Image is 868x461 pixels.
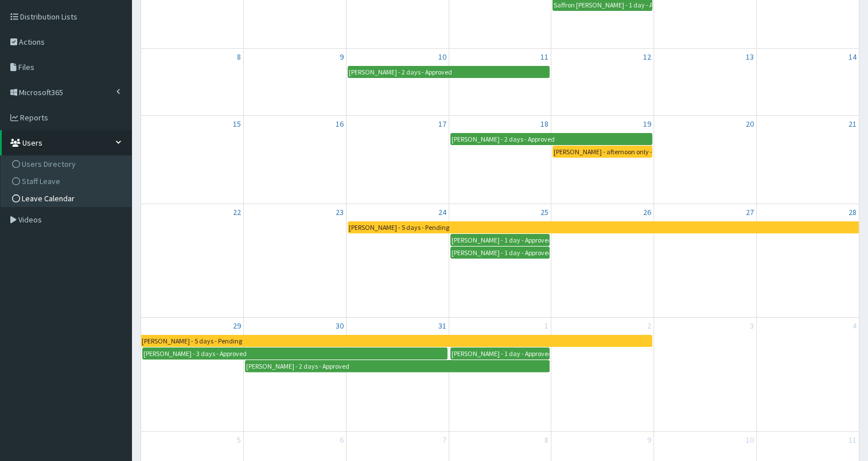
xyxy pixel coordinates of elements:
a: January 7, 2026 [440,432,449,448]
div: [PERSON_NAME] - 1 day - Approved [451,247,550,258]
span: Microsoft365 [19,87,63,97]
a: December 22, 2025 [231,204,243,220]
td: December 8, 2025 [141,48,244,115]
td: December 10, 2025 [346,48,449,115]
span: Users Directory [22,159,76,169]
div: [PERSON_NAME] - 2 days - Approved [348,67,453,77]
div: [PERSON_NAME] - 2 days - Approved [451,134,555,144]
a: December 17, 2025 [436,116,449,132]
a: [PERSON_NAME] - 5 days - Pending [348,221,859,233]
a: December 27, 2025 [744,204,756,220]
a: December 9, 2025 [337,49,346,65]
a: December 25, 2025 [538,204,551,220]
div: [PERSON_NAME] - 2 days - Approved [246,361,350,372]
a: December 30, 2025 [333,318,346,334]
a: January 3, 2026 [748,318,756,334]
a: January 1, 2026 [542,318,551,334]
a: January 8, 2026 [542,432,551,448]
a: Staff Leave [3,173,131,190]
span: Reports [20,112,48,123]
td: December 31, 2025 [346,318,449,431]
td: January 3, 2026 [654,318,757,431]
td: December 19, 2025 [551,116,654,204]
div: [PERSON_NAME] - 5 days - Pending [141,335,243,346]
span: Files [18,62,34,72]
div: [PERSON_NAME] - 3 days - Approved [143,348,247,359]
a: January 4, 2026 [850,318,859,334]
div: [PERSON_NAME] - 5 days - Pending [348,222,450,233]
span: Leave Calendar [22,193,75,204]
a: December 11, 2025 [538,49,551,65]
a: December 8, 2025 [235,49,243,65]
a: [PERSON_NAME] - 2 days - Approved [245,360,550,372]
div: [PERSON_NAME] - afternoon only - Pending [553,146,652,157]
a: December 12, 2025 [641,49,653,65]
span: Distribution Lists [20,11,77,22]
td: December 15, 2025 [141,116,244,204]
a: [PERSON_NAME] - 2 days - Approved [348,66,550,78]
span: Actions [19,37,45,47]
a: [PERSON_NAME] - 5 days - Pending [141,335,652,347]
td: January 4, 2026 [756,318,859,431]
td: December 16, 2025 [244,116,347,204]
a: December 15, 2025 [231,116,243,132]
td: December 29, 2025 [141,318,244,431]
a: December 29, 2025 [231,318,243,334]
a: December 20, 2025 [744,116,756,132]
a: [PERSON_NAME] - 1 day - Approved [450,234,550,246]
a: December 23, 2025 [333,204,346,220]
a: December 13, 2025 [744,49,756,65]
td: December 13, 2025 [654,48,757,115]
td: December 21, 2025 [756,116,859,204]
td: December 23, 2025 [244,204,347,317]
a: January 9, 2026 [645,432,653,448]
td: December 20, 2025 [654,116,757,204]
a: January 6, 2026 [337,432,346,448]
a: December 19, 2025 [641,116,653,132]
td: January 1, 2026 [449,318,551,431]
td: December 27, 2025 [654,204,757,317]
a: December 21, 2025 [846,116,859,132]
a: [PERSON_NAME] - 3 days - Approved [142,347,447,360]
div: [PERSON_NAME] - 1 day - Approved [451,348,550,359]
a: [PERSON_NAME] - 1 day - Approved [450,347,550,360]
span: Staff Leave [22,176,60,186]
a: January 5, 2026 [235,432,243,448]
a: December 24, 2025 [436,204,449,220]
a: [PERSON_NAME] - 1 day - Approved [450,247,550,259]
a: January 10, 2026 [744,432,756,448]
a: Leave Calendar [3,190,131,207]
a: December 28, 2025 [846,204,859,220]
a: December 26, 2025 [641,204,653,220]
td: January 2, 2026 [551,318,654,431]
span: Users [22,138,42,148]
a: December 16, 2025 [333,116,346,132]
td: December 25, 2025 [449,204,551,317]
a: [PERSON_NAME] - 2 days - Approved [450,133,652,145]
a: December 14, 2025 [846,49,859,65]
td: December 28, 2025 [756,204,859,317]
td: December 18, 2025 [449,116,551,204]
div: [PERSON_NAME] - 1 day - Approved [451,235,550,245]
a: January 11, 2026 [846,432,859,448]
td: December 22, 2025 [141,204,244,317]
td: December 24, 2025 [346,204,449,317]
td: December 11, 2025 [449,48,551,115]
a: Users Directory [3,155,131,173]
td: December 30, 2025 [244,318,347,431]
a: January 2, 2026 [645,318,653,334]
td: December 26, 2025 [551,204,654,317]
a: December 31, 2025 [436,318,449,334]
td: December 9, 2025 [244,48,347,115]
td: December 14, 2025 [756,48,859,115]
a: December 18, 2025 [538,116,551,132]
span: Videos [18,214,42,225]
td: December 12, 2025 [551,48,654,115]
a: [PERSON_NAME] - afternoon only - Pending [552,146,652,158]
a: December 10, 2025 [436,49,449,65]
td: December 17, 2025 [346,116,449,204]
